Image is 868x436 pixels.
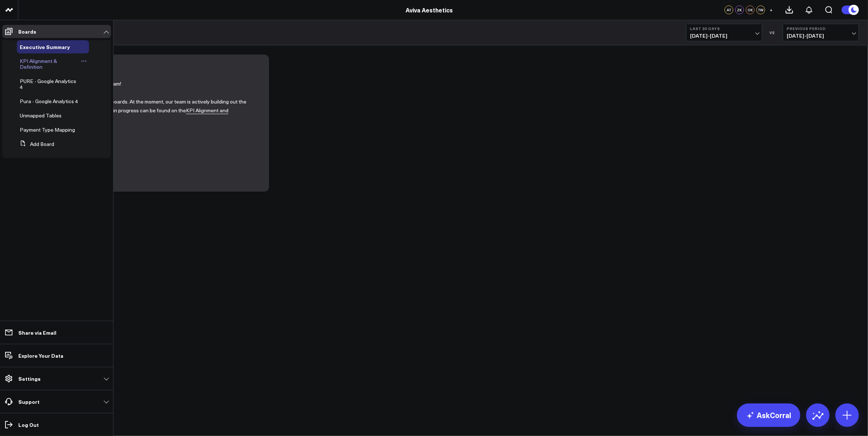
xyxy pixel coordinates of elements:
a: Pura - Google Analytics 4 [20,98,78,104]
p: Hi [PERSON_NAME] Aesthetics team! [33,79,258,89]
p: Share via Email [18,330,56,335]
p: Log Out [18,422,39,428]
a: PURE - Google Analytics 4 [20,78,78,90]
p: Support [18,399,40,405]
a: Log Out [2,418,111,431]
a: Aviva Aesthetics [406,6,453,14]
span: Executive Summary [20,43,70,50]
p: Boards [18,29,36,34]
p: Settings [18,376,41,381]
a: Unmapped Tables [20,113,62,119]
span: [DATE] - [DATE] [787,33,855,39]
button: Previous Period[DATE]-[DATE] [783,24,859,41]
a: Payment Type Mapping [20,127,75,133]
button: Last 30 Days[DATE]-[DATE] [686,24,762,41]
p: Explore Your Data [18,353,63,358]
div: ZK [735,5,744,14]
span: KPI Alignment & Definition [20,57,57,70]
span: Pura - Google Analytics 4 [20,98,78,105]
a: KPI Alignment & Definition [20,58,78,70]
b: Last 30 Days [690,26,758,31]
a: Executive Summary [20,44,70,50]
span: [DATE] - [DATE] [690,33,758,39]
a: AskCorral [737,403,800,427]
span: + [770,7,773,12]
button: Add Board [17,138,54,151]
div: VS [766,30,779,35]
b: Previous Period [787,26,855,31]
div: AT [724,5,733,14]
div: OK [746,5,755,14]
div: TW [756,5,765,14]
button: + [767,5,776,14]
span: Payment Type Mapping [20,126,75,133]
p: Welcome to your CorralData dashboards. At the moment, our team is actively building out the Aviva... [33,97,258,124]
span: Unmapped Tables [20,112,62,119]
span: PURE - Google Analytics 4 [20,78,76,90]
